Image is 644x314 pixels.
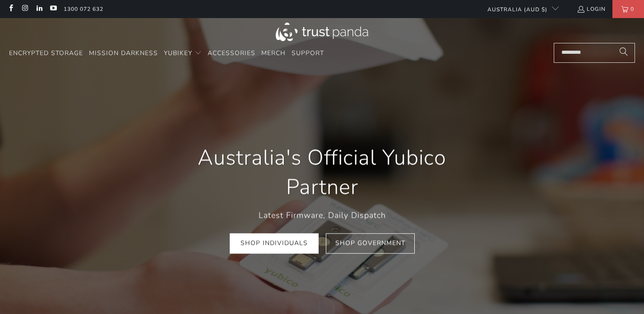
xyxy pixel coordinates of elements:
a: Trust Panda Australia on YouTube [49,5,57,13]
span: Support [292,49,324,57]
span: Merch [261,49,286,57]
a: Trust Panda Australia on Instagram [21,5,28,13]
a: Mission Darkness [89,43,158,64]
a: Accessories [208,43,255,64]
span: YubiKey [164,49,192,57]
a: Trust Panda Australia on Facebook [7,5,14,13]
iframe: Close message [552,256,570,274]
iframe: Button to launch messaging window [608,278,637,307]
h1: Australia's Official Yubico Partner [173,143,471,202]
span: Encrypted Storage [9,49,83,57]
nav: Translation missing: en.navigation.header.main_nav [9,43,324,64]
a: Shop Government [326,233,415,253]
summary: YubiKey [164,43,202,64]
a: Trust Panda Australia on LinkedIn [35,5,43,13]
a: Shop Individuals [230,233,319,253]
span: Accessories [208,49,255,57]
a: 1300 072 632 [64,4,103,14]
button: Search [612,43,635,63]
input: Search... [554,43,635,63]
a: Encrypted Storage [9,43,83,64]
a: Login [577,4,606,14]
p: Latest Firmware, Daily Dispatch [173,209,471,222]
a: Support [292,43,324,64]
img: Trust Panda Australia [276,23,368,41]
a: Merch [261,43,286,64]
span: Mission Darkness [89,49,158,57]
